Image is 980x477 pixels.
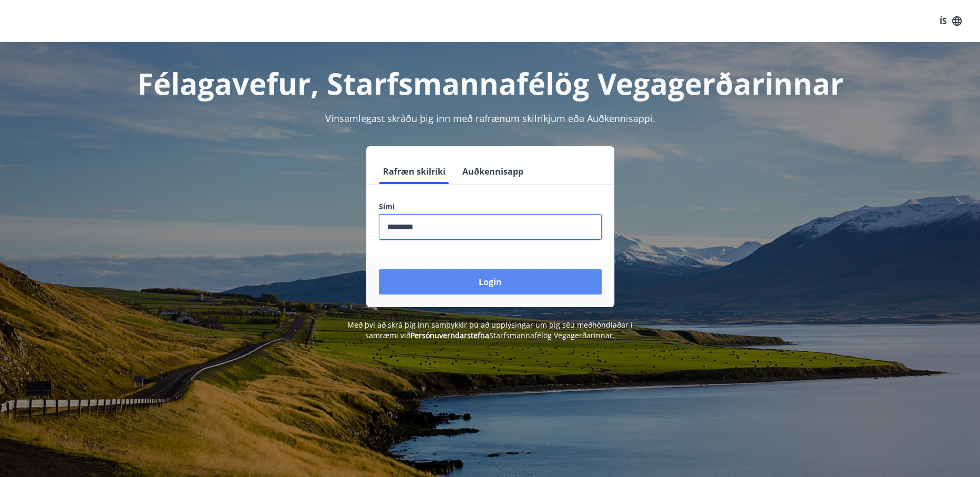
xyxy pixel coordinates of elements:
[410,330,489,340] a: Persónuverndarstefna
[347,320,633,340] span: Með því að skrá þig inn samþykkir þú að upplýsingar um þig séu meðhöndlaðar í samræmi við Starfsm...
[379,269,602,295] button: Login
[934,12,967,31] button: ÍS
[458,159,528,184] button: Auðkennisapp
[325,112,655,125] span: Vinsamlegast skráðu þig inn með rafrænum skilríkjum eða Auðkennisappi.
[125,63,856,103] h1: Félagavefur, Starfsmannafélög Vegagerðarinnar
[379,159,450,184] button: Rafræn skilríki
[379,201,602,212] label: Sími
